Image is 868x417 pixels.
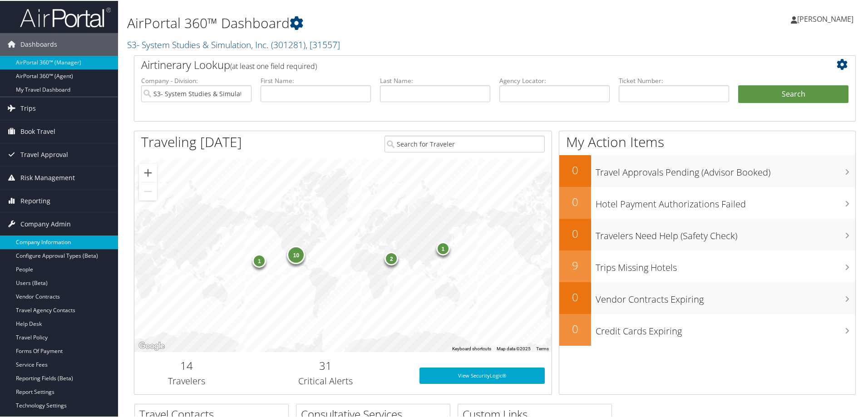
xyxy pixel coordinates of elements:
[596,161,855,178] h3: Travel Approvals Pending (Advisor Booked)
[20,212,71,235] span: Company Admin
[271,38,306,50] span: ( 301281 )
[230,60,317,70] span: (at least one field required)
[596,224,855,241] h3: Travelers Need Help (Safety Check)
[127,13,617,32] h1: AirPortal 360™ Dashboard
[559,320,591,336] h2: 0
[559,257,591,272] h2: 9
[559,281,855,313] a: 0Vendor Contracts Expiring
[252,253,266,267] div: 1
[559,193,591,209] h2: 0
[137,339,167,351] a: Open this area in Google Maps (opens a new window)
[559,162,591,177] h2: 0
[385,135,545,152] input: Search for Traveler
[20,96,36,119] span: Trips
[246,357,406,373] h2: 31
[791,5,863,32] a: [PERSON_NAME]
[20,119,55,142] span: Book Travel
[436,241,449,255] div: 1
[287,245,305,263] div: 10
[141,357,232,373] h2: 14
[20,189,50,211] span: Reporting
[141,374,232,387] h3: Travelers
[385,250,398,264] div: 2
[452,345,491,351] button: Keyboard shortcuts
[619,75,729,84] label: Ticket Number:
[139,182,157,200] button: Zoom out
[596,192,855,210] h3: Hotel Payment Authorizations Failed
[559,218,855,250] a: 0Travelers Need Help (Safety Check)
[137,339,167,351] img: Google
[419,367,545,383] a: View SecurityLogic®
[306,38,340,50] span: , [ 31557 ]
[559,289,591,304] h2: 0
[20,166,75,188] span: Risk Management
[559,154,855,186] a: 0Travel Approvals Pending (Advisor Booked)
[499,75,610,84] label: Agency Locator:
[738,84,848,103] button: Search
[559,186,855,218] a: 0Hotel Payment Authorizations Failed
[596,319,855,337] h3: Credit Cards Expiring
[127,38,340,50] a: S3- System Studies & Simulation, Inc.
[141,75,252,84] label: Company - Division:
[559,250,855,281] a: 9Trips Missing Hotels
[20,142,68,165] span: Travel Approval
[20,32,57,55] span: Dashboards
[797,13,853,23] span: [PERSON_NAME]
[141,132,242,151] h1: Traveling [DATE]
[596,256,855,273] h3: Trips Missing Hotels
[497,345,531,350] span: Map data ©2025
[261,75,371,84] label: First Name:
[380,75,490,84] label: Last Name:
[559,225,591,240] h2: 0
[246,374,406,387] h3: Critical Alerts
[559,313,855,345] a: 0Credit Cards Expiring
[559,132,855,151] h1: My Action Items
[141,56,789,72] h2: Airtinerary Lookup
[596,288,855,305] h3: Vendor Contracts Expiring
[536,345,549,350] a: Terms (opens in new tab)
[20,6,111,27] img: airportal-logo.png
[139,163,157,181] button: Zoom in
